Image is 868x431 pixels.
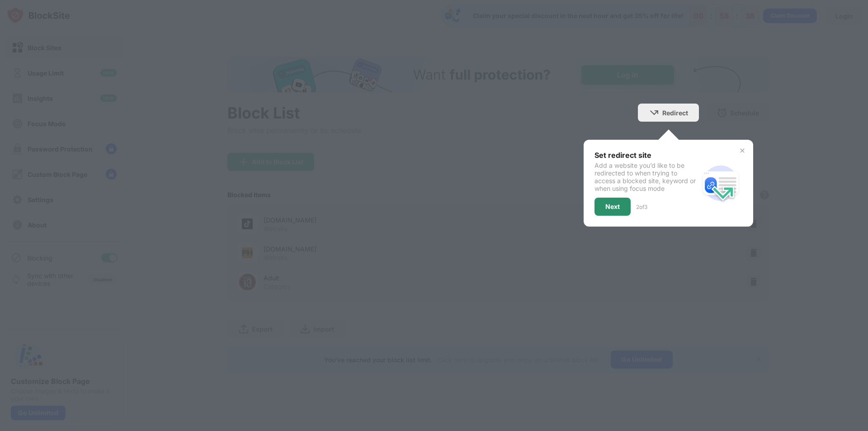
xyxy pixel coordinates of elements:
div: Add a website you’d like to be redirected to when trying to access a blocked site, keyword or whe... [594,161,699,192]
div: Set redirect site [594,151,699,160]
img: x-button.svg [739,147,746,154]
div: 2 of 3 [636,204,647,210]
div: Redirect [662,109,688,117]
img: redirect.svg [699,161,742,205]
div: Next [605,203,620,210]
